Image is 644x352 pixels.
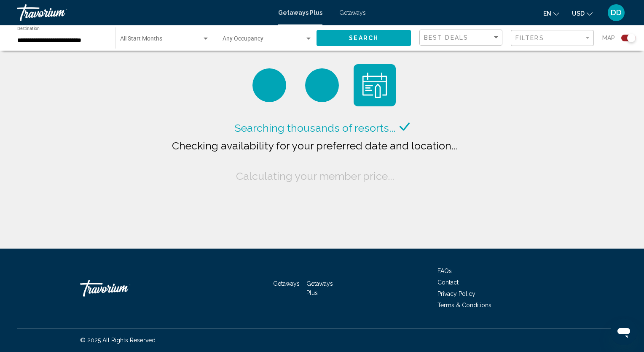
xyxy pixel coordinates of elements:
[235,122,395,134] span: Searching thousands of resorts...
[602,32,615,44] span: Map
[17,4,270,21] a: Travorium
[437,290,475,297] a: Privacy Policy
[437,302,491,309] a: Terms & Conditions
[339,9,366,16] a: Getaways
[572,10,585,17] span: USD
[80,337,157,344] span: © 2025 All Rights Reserved.
[511,30,594,47] button: Filter
[543,7,559,19] button: Change language
[306,280,333,296] a: Getaways Plus
[515,35,544,41] span: Filters
[611,8,622,17] span: DD
[610,318,637,345] iframe: Button to launch messaging window
[273,280,300,287] a: Getaways
[424,34,468,41] span: Best Deals
[236,170,394,182] span: Calculating your member price...
[278,9,322,16] a: Getaways Plus
[605,4,627,22] button: User Menu
[543,10,551,17] span: en
[437,268,452,274] a: FAQs
[80,276,164,301] a: Travorium
[424,34,500,41] mat-select: Sort by
[572,7,593,19] button: Change currency
[317,30,411,46] button: Search
[437,279,459,286] a: Contact
[349,35,378,42] span: Search
[172,139,458,152] span: Checking availability for your preferred date and location...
